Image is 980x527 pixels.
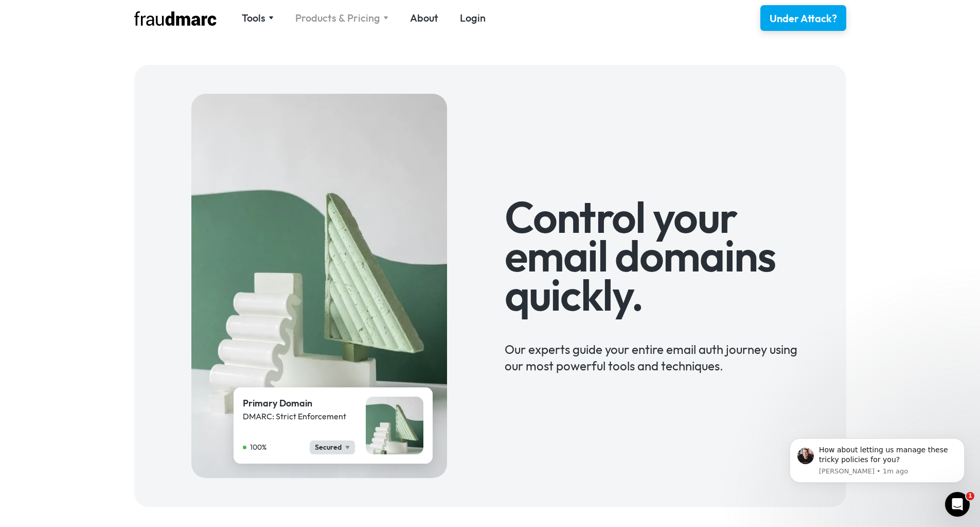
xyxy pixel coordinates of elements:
[460,11,486,25] a: Login
[295,11,388,25] div: Products & Pricing
[243,397,355,410] div: Primary Domain
[505,198,817,315] h1: Control your email domains quickly.
[315,442,342,453] div: Secured
[250,442,266,453] div: 100%
[242,11,274,25] div: Tools
[774,423,980,499] iframe: Intercom notifications message
[760,5,846,31] a: Under Attack?
[505,326,817,374] div: Our experts guide your entire email auth journey using our most powerful tools and techniques.
[295,11,380,25] div: Products & Pricing
[410,11,438,25] a: About
[242,11,265,25] div: Tools
[945,492,970,517] iframe: Intercom live chat
[770,11,837,26] div: Under Attack?
[966,492,974,500] span: 1
[243,410,355,422] div: DMARC: Strict Enforcement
